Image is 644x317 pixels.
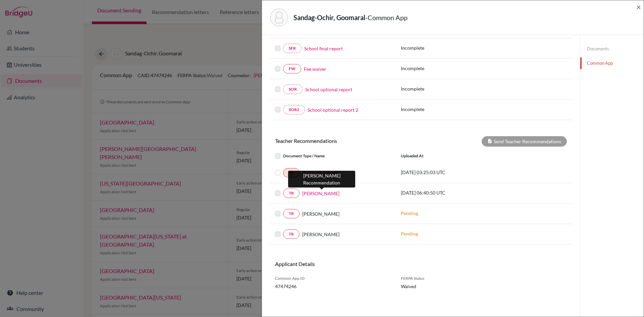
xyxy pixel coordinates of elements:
span: × [636,2,641,12]
a: TR [283,229,300,239]
a: TR [283,209,300,218]
a: Documents [580,43,644,55]
span: FERPA Status [401,275,466,281]
p: Pending [401,230,491,237]
p: Incomplete [401,44,470,51]
button: Close [636,3,641,11]
a: School final report [304,45,343,52]
a: School optional report 2 [308,106,358,113]
a: TR [283,168,300,177]
div: Document Type / Name [270,152,396,160]
p: Incomplete [401,106,470,113]
h6: Teacher Recommendations [270,138,421,144]
p: Incomplete [401,85,470,92]
p: [DATE] 06:40:50 UTC [401,189,491,196]
p: Incomplete [401,65,470,72]
a: Fee waiver [304,65,326,72]
span: Common App ID [275,275,391,281]
strong: Sandag-Ochir, Goomaral [293,13,365,21]
span: [PERSON_NAME] [302,231,339,238]
div: Uploaded at [396,152,496,160]
h6: Applicant Details [275,261,416,267]
a: Common App [580,57,644,69]
a: SOR2 [283,105,305,114]
span: Waived [401,283,466,290]
a: FW [283,64,301,73]
span: [PERSON_NAME] [302,210,339,217]
a: School optional report [305,86,352,93]
p: [DATE] 03:25:03 UTC [401,169,491,176]
span: 47474246 [275,283,391,290]
p: Pending [401,210,491,217]
a: SFR [283,44,302,53]
div: Send Teacher Recommendations [482,136,567,147]
a: SOR [283,85,303,94]
div: [PERSON_NAME] Recommendation [288,171,355,188]
a: TR [283,189,300,198]
span: - Common App [365,13,408,21]
a: [PERSON_NAME] [302,190,339,197]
